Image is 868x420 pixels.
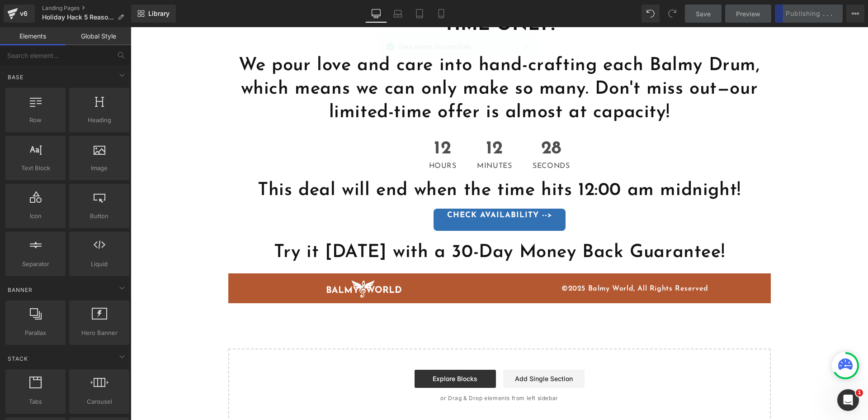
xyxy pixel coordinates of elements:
span: Save [696,9,711,19]
span: Base [7,73,24,81]
h1: Try it [DATE] with a 30-Day Money Back Guarantee! [104,214,633,237]
span: Preview [736,9,760,19]
a: Global Style [66,27,131,45]
span: Liquid [72,259,127,269]
a: Preview [725,5,771,23]
span: 12 [346,113,381,135]
span: Separator [8,259,63,269]
h1: We pour love and care into hand-crafting each Balmy Drum, which means we can only make so many. D... [104,27,633,97]
span: Library [148,10,170,18]
button: More [846,5,864,23]
a: Mobile [430,5,452,23]
a: v6 [4,5,35,23]
a: Desktop [365,5,387,23]
h1: This deal will end when the time hits 12:00 am midnight! [104,152,633,175]
span: Heading [72,115,127,125]
span: Icon [8,211,63,221]
iframe: Intercom live chat [837,389,859,411]
span: Banner [7,286,33,294]
span: Hours [298,135,326,143]
span: Carousel [72,397,127,406]
button: Redo [663,5,681,23]
span: Data saved Successfully. [399,42,473,52]
a: Add Single Section [373,343,454,361]
a: New Library [131,5,176,23]
span: Holiday Hack 5 Reasons [42,14,114,21]
span: Parallax [8,328,63,338]
a: Landing Pages [42,5,131,12]
button: Undo [642,5,660,23]
div: v6 [18,8,29,19]
a: CHECK AVAILABILITY --> [303,181,435,204]
span: Image [72,163,127,173]
p: or Drag & Drop elements from left sidebar [112,368,626,374]
span: Stack [7,354,29,363]
span: 1 [856,389,863,396]
span: Tabs [8,397,63,406]
span: 28 [402,113,439,135]
span: ©2025 Balmy World, All Rights Reserved [431,258,578,265]
span: Row [8,115,63,125]
span: 12 [298,113,326,135]
a: Laptop [387,5,409,23]
span: Seconds [402,135,439,143]
a: Tablet [409,5,430,23]
span: Hero Banner [72,328,127,338]
span: Button [72,211,127,221]
a: Explore Blocks [284,343,365,361]
span: Minutes [346,135,381,143]
span: Text Block [8,163,63,173]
